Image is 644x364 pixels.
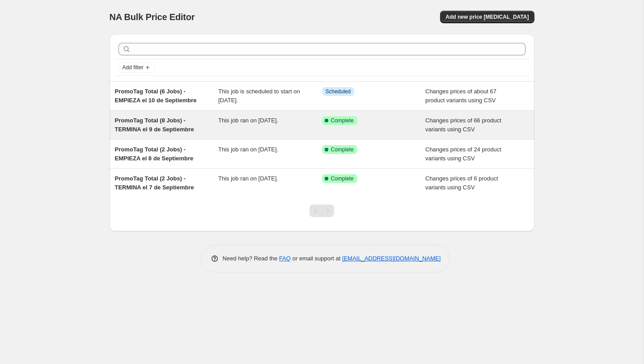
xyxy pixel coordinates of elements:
span: PromoTag Total (2 Jobs) - TERMINA el 7 de Septiembre [115,175,194,191]
a: [EMAIL_ADDRESS][DOMAIN_NAME] [342,255,441,262]
span: Complete [331,117,354,124]
span: Scheduled [326,88,351,95]
button: Add filter [119,62,154,73]
span: Complete [331,146,354,153]
span: Changes prices of 24 product variants using CSV [425,146,501,162]
span: PromoTag Total (8 Jobs) - TERMINA el 9 de Septiembre [115,117,194,133]
span: Changes prices of 66 product variants using CSV [425,117,501,133]
span: Add filter [123,64,144,71]
span: This job ran on [DATE]. [218,175,278,182]
button: Add new price [MEDICAL_DATA] [440,11,534,23]
span: Changes prices of 6 product variants using CSV [425,175,498,191]
span: NA Bulk Price Editor [110,12,195,22]
span: This job is scheduled to start on [DATE]. [218,88,300,104]
span: This job ran on [DATE]. [218,146,278,153]
a: FAQ [279,255,291,262]
nav: Pagination [309,205,334,217]
span: Complete [331,175,354,182]
span: or email support at [291,255,342,262]
span: Add new price [MEDICAL_DATA] [445,13,529,21]
span: Need help? Read the [223,255,280,262]
span: PromoTag Total (2 Jobs) - EMPIEZA el 8 de Septiembre [115,146,194,162]
span: Changes prices of about 67 product variants using CSV [425,88,496,104]
span: PromoTag Total (6 Jobs) - EMPIEZA el 10 de Septiembre [115,88,197,104]
span: This job ran on [DATE]. [218,117,278,124]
